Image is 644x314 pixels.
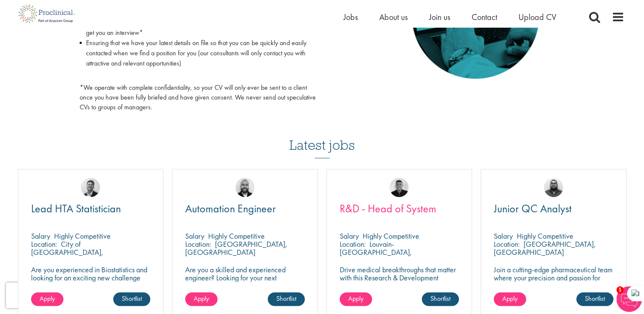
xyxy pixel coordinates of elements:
[494,201,572,216] span: Junior QC Analyst
[494,265,613,298] p: Join a cutting-edge pharmaceutical team where your precision and passion for quality will help sh...
[340,239,366,249] span: Location:
[429,11,450,23] a: Join us
[235,178,255,197] img: Jordan Kiely
[494,239,520,249] span: Location:
[80,83,316,112] p: *We operate with complete confidentiality, so your CV will only ever be sent to a client once you...
[576,292,613,306] a: Shortlist
[379,11,408,23] a: About us
[472,11,497,23] a: Contact
[348,294,364,303] span: Apply
[185,231,204,241] span: Salary
[340,201,436,216] span: R&D - Head of System
[185,203,305,214] a: Automation Engineer
[494,239,596,257] p: [GEOGRAPHIC_DATA], [GEOGRAPHIC_DATA]
[54,231,111,241] p: Highly Competitive
[185,239,211,249] span: Location:
[185,201,276,216] span: Automation Engineer
[31,239,57,249] span: Location:
[80,38,316,79] li: Ensuring that we have your latest details on file so that you can be quickly and easily contacted...
[340,231,359,241] span: Salary
[185,265,305,298] p: Are you a skilled and experienced engineer? Looking for your next opportunity to assist with impa...
[31,231,50,241] span: Salary
[494,292,526,306] a: Apply
[363,231,419,241] p: Highly Competitive
[340,203,459,214] a: R&D - Head of System
[616,286,624,294] span: 1
[194,294,209,303] span: Apply
[616,286,642,312] img: Chatbot
[340,292,372,306] a: Apply
[517,231,573,241] p: Highly Competitive
[208,231,265,241] p: Highly Competitive
[31,201,121,216] span: Lead HTA Statistician
[31,292,63,306] a: Apply
[544,178,563,197] img: Ashley Bennett
[31,265,151,298] p: Are you experienced in Biostatistics and looking for an exciting new challenge where you can assi...
[31,203,151,214] a: Lead HTA Statistician
[389,178,409,197] img: Christian Andersen
[340,265,459,290] p: Drive medical breakthroughs that matter with this Research & Development position!
[81,178,100,197] img: Tom Magenis
[6,283,115,308] iframe: reCAPTCHA
[422,292,459,306] a: Shortlist
[185,292,218,306] a: Apply
[343,11,358,23] a: Jobs
[40,294,55,303] span: Apply
[494,231,513,241] span: Salary
[113,292,150,306] a: Shortlist
[502,294,518,303] span: Apply
[268,292,305,306] a: Shortlist
[494,203,613,214] a: Junior QC Analyst
[340,239,412,265] p: Louvain-[GEOGRAPHIC_DATA], [GEOGRAPHIC_DATA]
[518,11,556,23] a: Upload CV
[31,239,103,265] p: City of [GEOGRAPHIC_DATA], [GEOGRAPHIC_DATA]
[289,117,355,158] h3: Latest jobs
[185,239,287,257] p: [GEOGRAPHIC_DATA], [GEOGRAPHIC_DATA]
